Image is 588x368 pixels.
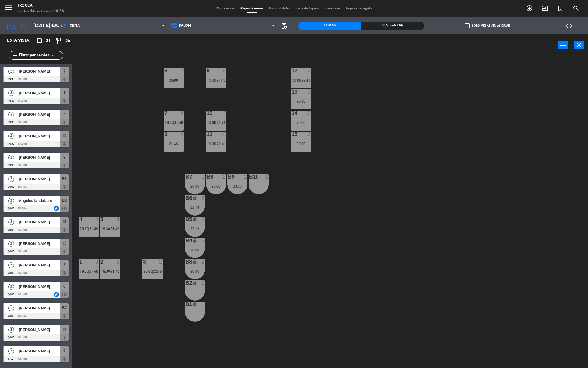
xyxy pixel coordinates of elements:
[291,142,311,146] div: 20:00
[237,7,266,10] span: Mapa de mesas
[291,99,311,103] div: 20:00
[343,7,375,10] span: Tarjetas de regalo
[207,111,207,116] div: 10
[223,111,226,116] div: 4
[180,68,184,73] div: 2
[111,226,119,231] span: 21:45
[308,132,311,137] div: 2
[207,174,207,179] div: B8
[223,68,226,73] div: 2
[63,89,65,96] span: 1
[80,226,89,231] span: 19:30
[8,69,14,74] span: 2
[8,241,14,247] span: 2
[179,24,191,28] span: SALON
[62,218,66,225] span: 13
[185,269,205,273] div: 20:00
[19,327,60,333] span: [PERSON_NAME]
[291,121,311,125] div: 20:00
[574,41,584,49] button: close
[202,174,205,179] div: 1
[207,120,216,125] span: 19:30
[19,133,60,139] span: [PERSON_NAME]
[164,142,184,146] div: 21:45
[70,24,80,28] span: Cena
[214,7,237,10] span: Mis reservas
[144,269,152,274] span: 20:00
[202,280,205,286] div: 1
[180,111,184,116] div: 2
[63,262,65,268] span: 3
[46,38,51,44] span: 21
[8,219,14,225] span: 3
[207,68,207,73] div: 9
[17,3,64,9] div: Trocca
[100,259,101,264] div: 2
[19,241,60,247] span: [PERSON_NAME]
[216,120,217,125] span: |
[152,269,153,274] span: |
[292,89,292,94] div: 13
[361,22,424,30] div: Sin sentar
[117,217,120,222] div: 4
[192,217,197,222] i: lock
[19,176,60,182] span: [PERSON_NAME]
[566,22,572,29] i: power_settings_new
[207,78,216,82] span: 19:30
[207,132,207,137] div: 11
[95,259,99,264] div: 3
[49,22,56,29] i: arrow_drop_down
[572,5,579,12] i: search
[202,259,205,264] div: 2
[17,9,64,14] div: martes 14. octubre - 18:58
[79,259,80,264] div: 1
[18,52,63,59] input: Filtrar por nombre...
[8,112,14,117] span: 4
[192,259,197,264] i: lock
[202,195,205,201] div: 2
[101,269,110,274] span: 19:30
[541,5,548,12] i: exit_to_app
[4,3,13,12] i: menu
[19,154,60,160] span: [PERSON_NAME]
[301,78,302,82] span: |
[19,90,60,96] span: [PERSON_NAME]
[465,23,470,28] span: check_box_outline_blank
[55,37,62,44] i: restaurant
[62,305,67,311] span: B7
[202,217,205,222] div: 2
[265,174,269,179] div: 1
[308,89,311,94] div: 3
[88,269,89,274] span: |
[302,78,311,82] span: 22:15
[217,120,226,125] span: 21:45
[19,284,60,290] span: [PERSON_NAME]
[266,7,293,10] span: Disponibilidad
[308,68,311,73] div: 2
[62,326,66,333] span: 12
[8,284,14,290] span: 2
[217,78,226,82] span: 21:45
[557,5,564,12] i: turned_in_not
[62,197,67,204] span: B8
[8,305,14,311] span: 1
[293,7,322,10] span: Lista de Espera
[95,217,99,222] div: 4
[100,217,101,222] div: 5
[223,174,226,179] div: 2
[558,41,568,49] button: power_input
[560,41,567,48] i: power_input
[8,198,14,204] span: 2
[164,78,184,82] div: 20:00
[62,175,67,182] span: B3
[62,132,66,139] span: 10
[292,68,292,73] div: 12
[180,132,184,137] div: 4
[192,238,197,243] i: lock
